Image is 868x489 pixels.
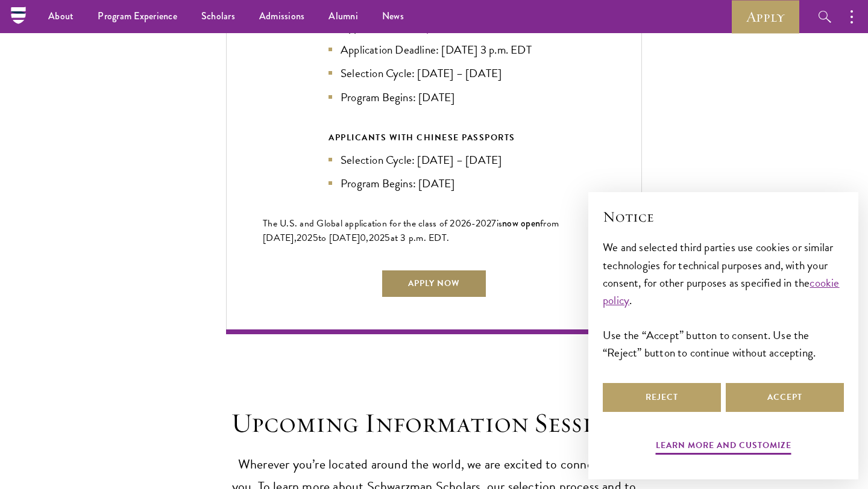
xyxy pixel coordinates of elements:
[226,406,642,440] h2: Upcoming Information Sessions
[329,64,539,82] li: Selection Cycle: [DATE] – [DATE]
[466,216,471,231] span: 6
[297,231,313,245] span: 202
[369,231,385,245] span: 202
[329,130,539,145] div: APPLICANTS WITH CHINESE PASSPORTS
[502,216,540,230] span: now open
[381,269,487,298] a: Apply Now
[603,207,844,227] h2: Notice
[263,216,466,231] span: The U.S. and Global application for the class of 202
[318,231,360,245] span: to [DATE]
[329,151,539,169] li: Selection Cycle: [DATE] – [DATE]
[391,231,450,245] span: at 3 p.m. EDT.
[726,383,844,412] button: Accept
[603,383,721,412] button: Reject
[360,231,366,245] span: 0
[385,231,390,245] span: 5
[329,41,539,58] li: Application Deadline: [DATE] 3 p.m. EDT
[329,89,539,106] li: Program Begins: [DATE]
[603,274,840,309] a: cookie policy
[491,216,496,231] span: 7
[656,438,791,456] button: Learn more and customize
[366,231,368,245] span: ,
[603,238,844,361] div: We and selected third parties use cookies or similar technologies for technical purposes and, wit...
[329,175,539,192] li: Program Begins: [DATE]
[263,216,559,245] span: from [DATE],
[313,231,318,245] span: 5
[497,216,503,231] span: is
[471,216,491,231] span: -202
